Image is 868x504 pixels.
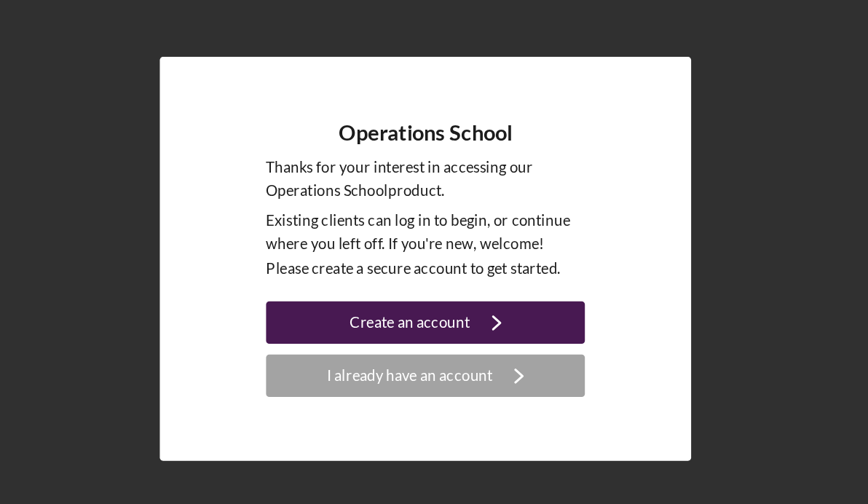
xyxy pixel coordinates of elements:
[325,277,543,310] a: Create an account
[375,154,494,170] h4: Operations School
[325,178,543,210] p: Thanks for your interest in accessing our Operations School product.
[382,277,465,307] div: Create an account
[325,277,543,307] button: Create an account
[325,214,543,263] p: Existing clients can log in to begin, or continue where you left off. If you're new, welcome! Ple...
[366,314,480,343] div: I already have an account
[325,314,543,343] button: I already have an account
